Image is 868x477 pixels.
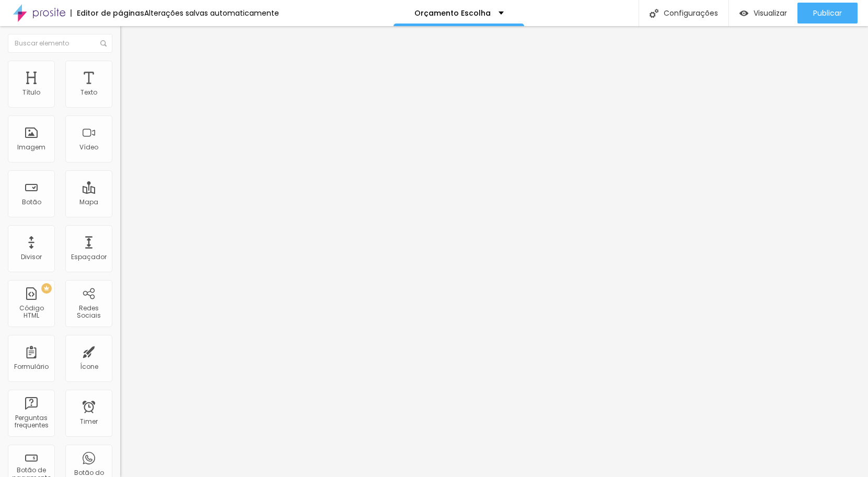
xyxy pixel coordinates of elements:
[68,305,109,320] div: Redes Sociais
[80,418,98,425] div: Timer
[71,253,107,261] div: Espaçador
[813,9,842,17] span: Publicar
[80,363,98,370] div: Ícone
[739,9,748,18] img: view-1.svg
[80,89,97,96] div: Texto
[144,9,279,17] div: Alterações salvas automaticamente
[729,3,797,24] button: Visualizar
[21,253,42,261] div: Divisor
[120,26,868,477] iframe: Editor
[10,414,52,429] div: Perguntas frequentes
[71,9,144,17] div: Editor de páginas
[797,3,858,24] button: Publicar
[22,89,40,96] div: Título
[754,9,787,17] span: Visualizar
[414,9,491,17] p: Orçamento Escolha
[17,144,45,151] div: Imagem
[22,199,41,206] div: Botão
[8,34,112,53] input: Buscar elemento
[79,199,98,206] div: Mapa
[650,9,658,18] img: Icone
[14,363,49,370] div: Formulário
[79,144,98,151] div: Vídeo
[100,40,107,46] img: Icone
[10,305,52,320] div: Código HTML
